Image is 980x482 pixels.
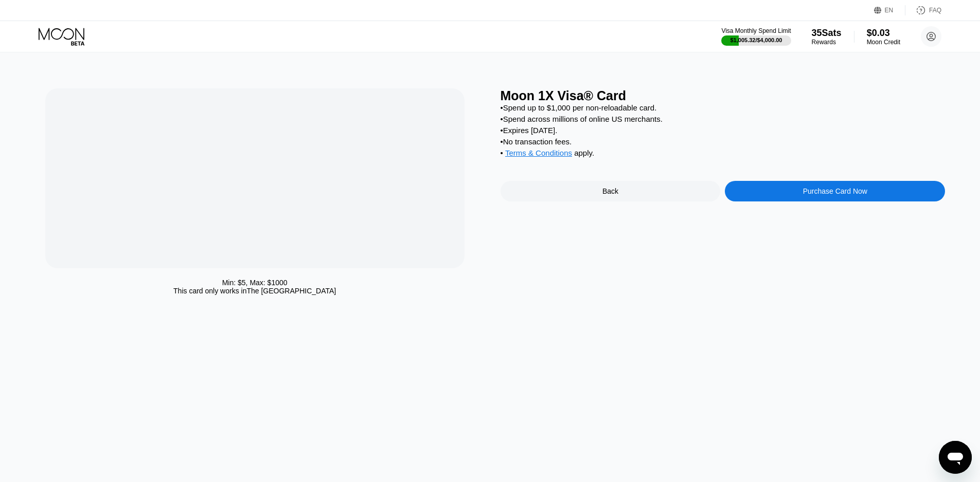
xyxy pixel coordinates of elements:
span: Terms & Conditions [505,149,572,157]
div: Purchase Card Now [803,187,867,195]
div: $0.03Moon Credit [867,28,900,46]
div: Purchase Card Now [725,181,945,201]
div: Moon Credit [867,39,900,46]
div: • Spend across millions of online US merchants. [501,115,946,123]
iframe: Button to launch messaging window, conversation in progress [939,441,972,474]
div: Visa Monthly Spend Limit$1,005.32/$4,000.00 [721,27,791,46]
div: • No transaction fees. [501,137,946,146]
div: Terms & Conditions [505,149,572,160]
div: • Expires [DATE]. [501,126,946,135]
div: FAQ [905,5,941,15]
div: This card only works in The [GEOGRAPHIC_DATA] [173,287,336,295]
div: Moon 1X Visa® Card [501,88,946,103]
div: $1,005.32 / $4,000.00 [730,37,782,43]
div: Min: $ 5 , Max: $ 1000 [222,279,288,287]
div: FAQ [929,7,941,14]
div: • Spend up to $1,000 per non-reloadable card. [501,103,946,112]
div: • apply . [501,149,946,160]
div: 35 Sats [812,28,842,39]
div: Rewards [812,39,842,46]
div: Back [501,181,721,201]
div: 35SatsRewards [812,28,842,46]
div: Back [602,187,618,195]
div: Visa Monthly Spend Limit [721,27,791,34]
div: EN [885,7,894,14]
div: $0.03 [867,28,900,39]
div: EN [874,5,905,15]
